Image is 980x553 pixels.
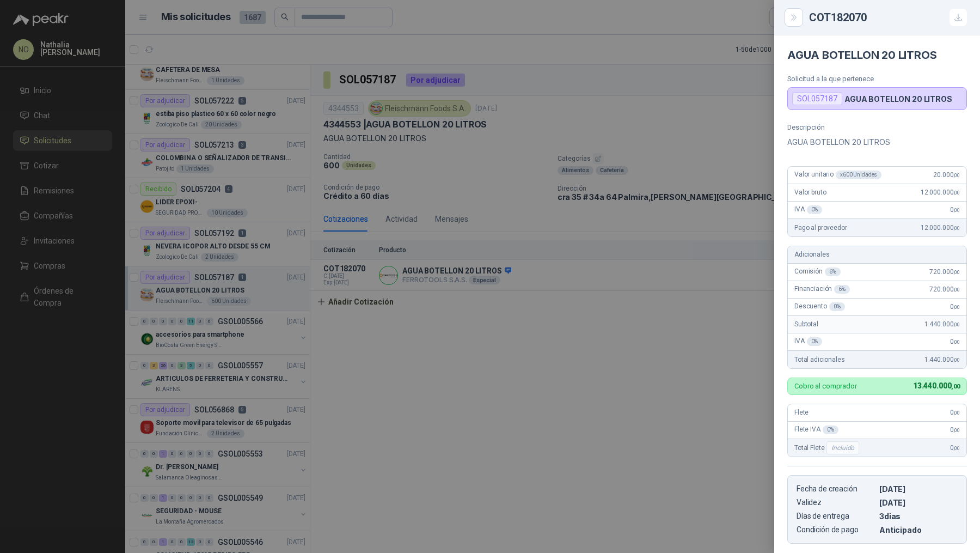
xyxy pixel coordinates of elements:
[924,356,960,363] span: 1.440.000
[836,171,881,179] div: x 600 Unidades
[953,225,960,231] span: ,00
[788,351,966,368] div: Total adicionales
[913,381,960,390] span: 13.440.000
[879,525,958,534] p: Anticipado
[953,190,960,196] span: ,00
[792,92,842,105] div: SOL057187
[953,445,960,451] span: ,00
[807,205,823,214] div: 0 %
[921,189,960,196] span: 12.000.000
[879,512,958,521] p: 3 dias
[794,337,822,346] span: IVA
[953,207,960,213] span: ,00
[788,246,966,264] div: Adicionales
[794,441,861,454] span: Total Flete
[950,338,960,345] span: 0
[929,268,960,276] span: 720.000
[879,498,958,507] p: [DATE]
[787,11,800,24] button: Close
[794,268,841,276] span: Comisión
[829,302,845,311] div: 0 %
[794,426,838,434] span: Flete IVA
[787,136,967,149] p: AGUA BOTELLON 20 LITROS
[794,285,850,294] span: Financiación
[787,48,967,62] h4: AGUA BOTELLON 20 LITROS
[797,484,875,494] p: Fecha de creación
[807,337,823,346] div: 0 %
[787,123,967,131] p: Descripción
[794,409,808,416] span: Flete
[794,302,845,311] span: Descuento
[924,320,960,328] span: 1.440.000
[794,171,881,179] span: Valor unitario
[933,171,960,179] span: 20.000
[797,498,875,507] p: Validez
[826,441,859,454] div: Incluido
[787,75,967,83] p: Solicitud a la que pertenece
[953,304,960,310] span: ,00
[953,427,960,433] span: ,00
[953,339,960,345] span: ,00
[950,206,960,214] span: 0
[953,172,960,178] span: ,00
[825,268,841,276] div: 6 %
[929,285,960,293] span: 720.000
[953,321,960,327] span: ,00
[809,9,967,26] div: COT182070
[794,224,847,232] span: Pago al proveedor
[834,285,850,294] div: 6 %
[951,383,960,390] span: ,00
[950,409,960,416] span: 0
[950,444,960,452] span: 0
[797,512,875,521] p: Días de entrega
[794,189,826,196] span: Valor bruto
[953,287,960,293] span: ,00
[953,410,960,416] span: ,00
[794,205,822,214] span: IVA
[844,94,952,104] p: AGUA BOTELLON 20 LITROS
[950,303,960,311] span: 0
[879,484,958,494] p: [DATE]
[794,320,818,328] span: Subtotal
[794,382,857,390] p: Cobro al comprador
[921,224,960,232] span: 12.000.000
[797,525,875,534] p: Condición de pago
[953,269,960,275] span: ,00
[950,426,960,434] span: 0
[953,357,960,363] span: ,00
[823,426,838,434] div: 0 %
